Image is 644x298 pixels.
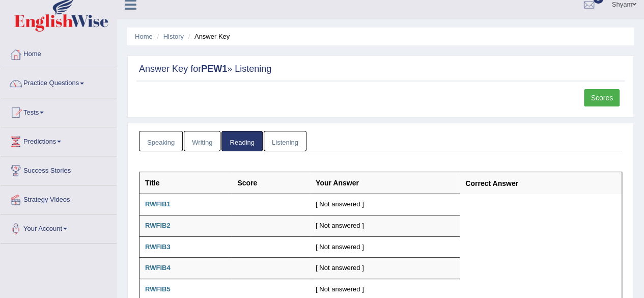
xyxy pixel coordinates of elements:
th: Correct Answer [460,172,622,194]
b: RWFIB5 [145,285,171,293]
td: [ Not answered ] [310,215,460,237]
td: [ Not answered ] [310,258,460,279]
a: History [163,33,184,40]
td: [ Not answered ] [310,236,460,258]
li: Answer Key [186,32,230,41]
a: Listening [264,131,306,152]
a: Tests [1,98,117,124]
a: Scores [584,89,620,106]
a: Your Account [1,214,117,240]
a: Home [1,40,117,66]
a: Practice Questions [1,69,117,95]
a: Success Stories [1,156,117,182]
th: Score [232,172,310,194]
a: Writing [184,131,220,152]
h2: Answer Key for » Listening [139,64,622,74]
th: Title [139,172,232,194]
a: Home [135,33,153,40]
td: [ Not answered ] [310,194,460,215]
strong: PEW1 [201,64,227,74]
b: RWFIB1 [145,200,171,208]
a: Reading [221,131,262,152]
a: Strategy Videos [1,185,117,211]
b: RWFIB2 [145,222,171,229]
b: RWFIB4 [145,264,171,272]
a: Speaking [139,131,183,152]
a: Predictions [1,127,117,153]
b: RWFIB3 [145,243,171,251]
th: Your Answer [310,172,460,194]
